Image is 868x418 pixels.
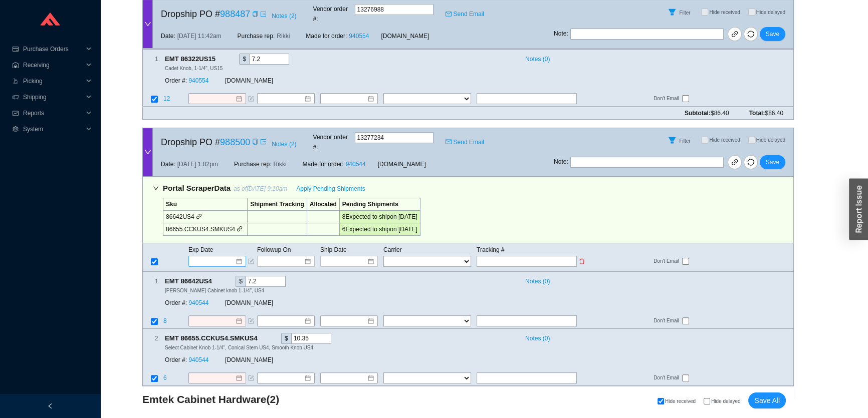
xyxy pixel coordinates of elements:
span: [DOMAIN_NAME] [378,159,426,169]
span: Total: [749,108,783,118]
span: Vendor order # : [313,5,353,25]
span: Notes ( 0 ) [525,333,550,343]
button: Apply Pending Shipments [290,182,371,196]
a: 988500 [220,137,250,147]
span: Subtotal: [685,108,729,118]
button: Filter [664,132,680,148]
button: Notes (2) [271,139,297,146]
input: Hide delayed [748,137,755,144]
span: Rikki [277,32,290,42]
span: Purchase rep: [234,159,272,169]
div: Copy [252,137,258,147]
a: 940554 [188,78,208,85]
a: export [260,10,266,20]
div: Copy [260,333,266,344]
span: Made for order: [306,33,347,40]
span: [PERSON_NAME] Cabinet knob 1-1/4", US4 [165,288,264,293]
span: setting [12,126,19,132]
span: [DATE] 1:02pm [177,159,218,169]
td: Allocated [307,198,339,210]
span: Note : [554,29,568,40]
input: Hide delayed [748,9,755,16]
span: Purchase Orders [23,41,83,57]
button: Save [760,155,785,169]
span: Order #: [165,299,187,306]
div: Copy [252,10,258,20]
span: Made for order: [303,161,344,168]
a: link [728,155,742,169]
span: Receiving [23,57,83,73]
span: Save [766,30,779,40]
span: form [248,375,254,381]
span: Dropship PO # [161,135,250,150]
span: [DOMAIN_NAME] [381,32,429,42]
span: Date: [161,159,175,169]
span: Save All [754,395,780,406]
div: 6 Expected to ship on [DATE] [342,224,417,234]
span: link [731,159,738,167]
span: Order #: [165,78,187,85]
span: filter [665,136,680,144]
span: Don't Email [654,374,682,382]
span: link [196,213,202,219]
span: Order #: [165,357,187,364]
span: Notes ( 0 ) [525,276,550,286]
span: Rikki [274,159,287,169]
span: Notes ( 0 ) [525,54,550,64]
a: mailSend Email [446,137,484,147]
span: 8 [163,317,168,324]
span: Reports [23,105,83,121]
span: Filter [679,138,690,144]
span: EMT 86322US15 [165,54,224,65]
button: Notes (0) [521,333,550,340]
a: 988487 [220,10,250,20]
td: 86642US4 [163,210,248,223]
span: $86.40 [711,110,729,117]
div: $ [236,276,246,287]
a: mailSend Email [446,10,484,20]
span: Purchase rep: [238,32,275,42]
a: export [260,137,266,147]
a: link [728,28,742,42]
a: 940554 [349,33,369,40]
span: Cadet Knob, 1-1/4", US15 [165,66,223,71]
span: Don't Email [654,317,682,325]
span: Carrier [383,246,402,253]
span: [DATE] 11:42am [177,32,222,42]
span: Shipping [23,89,83,105]
input: Hide received [658,398,664,404]
span: Dropship PO # [161,7,250,22]
div: Copy [218,54,224,65]
div: $ [281,333,291,344]
span: Save [766,157,779,167]
span: 6 [163,375,168,382]
td: Pending Shipments [339,198,420,210]
span: Tracking # [477,246,505,253]
a: 940544 [346,161,366,168]
a: 940544 [188,299,208,306]
span: Vendor order # : [313,132,353,152]
span: left [47,403,53,409]
td: 86655.CCKUS4.SMKUS4 [163,223,248,235]
span: Notes ( 2 ) [272,139,296,149]
span: down [144,149,151,156]
div: 1 . [143,276,160,286]
span: Don't Email [654,95,682,104]
span: link [237,226,243,232]
span: Exp Date [188,246,213,253]
button: Save All [748,392,786,408]
span: $86.40 [765,110,783,117]
span: Don't Email [654,257,682,266]
span: fund [12,110,19,116]
a: 940544 [188,357,208,364]
span: sync [744,31,757,38]
span: copy [252,12,258,18]
button: Notes (0) [521,54,550,61]
span: Note : [554,157,568,168]
span: mail [446,12,452,18]
span: form [248,318,254,324]
button: sync [744,28,758,42]
span: export [260,139,266,145]
span: [DOMAIN_NAME] [225,357,273,364]
div: 8 Expected to ship on [DATE] [342,212,417,222]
